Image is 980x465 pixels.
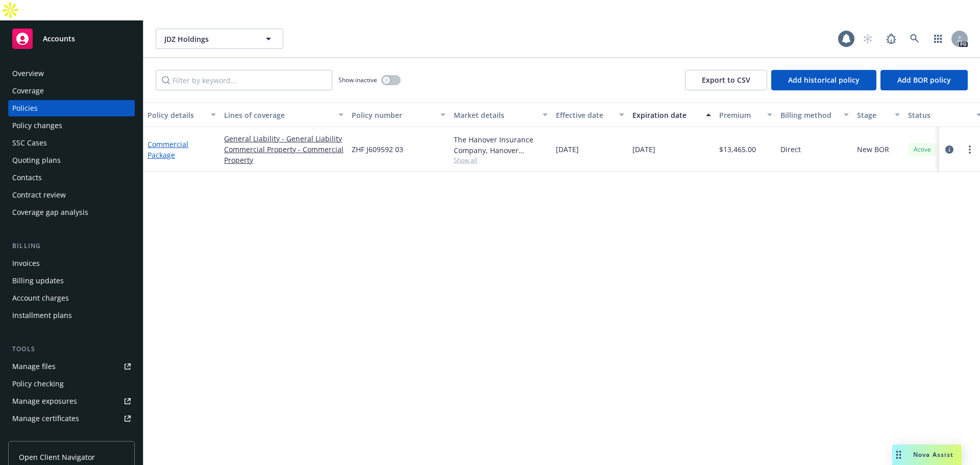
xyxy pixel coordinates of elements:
[8,376,135,392] a: Policy checking
[552,103,628,127] button: Effective date
[8,100,135,116] a: Policies
[685,70,767,90] button: Export to CSV
[156,29,283,49] button: JDZ Holdings
[8,135,135,151] a: SSC Cases
[224,144,344,165] a: Commercial Property - Commercial Property
[148,139,188,160] a: Commercial Package
[450,103,552,127] button: Market details
[352,110,434,120] div: Policy number
[12,393,77,409] div: Manage exposures
[8,65,135,82] a: Overview
[853,103,904,127] button: Stage
[556,110,613,120] div: Effective date
[8,152,135,168] a: Quoting plans
[12,187,66,203] div: Contract review
[348,103,450,127] button: Policy number
[908,110,970,120] div: Status
[8,204,135,221] a: Coverage gap analysis
[12,410,79,427] div: Manage certificates
[8,344,135,354] div: Tools
[12,169,42,186] div: Contacts
[8,117,135,134] a: Policy changes
[156,70,332,90] input: Filter by keyword...
[12,117,62,134] div: Policy changes
[556,144,579,155] span: [DATE]
[897,75,951,85] span: Add BOR policy
[12,273,64,289] div: Billing updates
[913,450,953,459] span: Nova Assist
[12,428,60,444] div: Manage BORs
[8,290,135,306] a: Account charges
[8,169,135,186] a: Contacts
[632,144,655,155] span: [DATE]
[776,103,853,127] button: Billing method
[892,445,962,465] button: Nova Assist
[943,143,955,156] a: circleInformation
[719,110,761,120] div: Premium
[454,110,536,120] div: Market details
[8,25,135,53] a: Accounts
[880,70,968,90] button: Add BOR policy
[19,452,95,462] span: Open Client Navigator
[352,144,403,155] span: ZHF J609592 03
[8,358,135,375] a: Manage files
[715,103,776,127] button: Premium
[8,255,135,272] a: Invoices
[719,144,756,155] span: $13,465.00
[8,273,135,289] a: Billing updates
[881,29,901,49] a: Report a Bug
[220,103,348,127] button: Lines of coverage
[788,75,860,85] span: Add historical policy
[12,376,64,392] div: Policy checking
[857,110,889,120] div: Stage
[224,110,332,120] div: Lines of coverage
[780,110,838,120] div: Billing method
[771,70,876,90] button: Add historical policy
[904,29,925,49] a: Search
[454,156,548,164] span: Show all
[12,290,69,306] div: Account charges
[12,204,88,221] div: Coverage gap analysis
[857,29,878,49] a: Start snowing
[143,103,220,127] button: Policy details
[912,145,933,154] span: Active
[964,143,976,156] a: more
[164,34,253,44] span: JDZ Holdings
[628,103,715,127] button: Expiration date
[8,307,135,324] a: Installment plans
[12,65,44,82] div: Overview
[632,110,700,120] div: Expiration date
[12,255,40,272] div: Invoices
[454,134,548,156] div: The Hanover Insurance Company, Hanover Insurance Group
[338,76,377,84] span: Show inactive
[8,393,135,409] a: Manage exposures
[12,100,38,116] div: Policies
[148,110,205,120] div: Policy details
[12,83,44,99] div: Coverage
[8,241,135,251] div: Billing
[892,445,905,465] div: Drag to move
[8,83,135,99] a: Coverage
[8,410,135,427] a: Manage certificates
[12,152,61,168] div: Quoting plans
[12,135,47,151] div: SSC Cases
[8,187,135,203] a: Contract review
[12,307,72,324] div: Installment plans
[780,144,801,155] span: Direct
[12,358,56,375] div: Manage files
[702,75,750,85] span: Export to CSV
[224,133,344,144] a: General Liability - General Liability
[928,29,948,49] a: Switch app
[857,144,889,155] span: New BOR
[8,428,135,444] a: Manage BORs
[43,35,75,43] span: Accounts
